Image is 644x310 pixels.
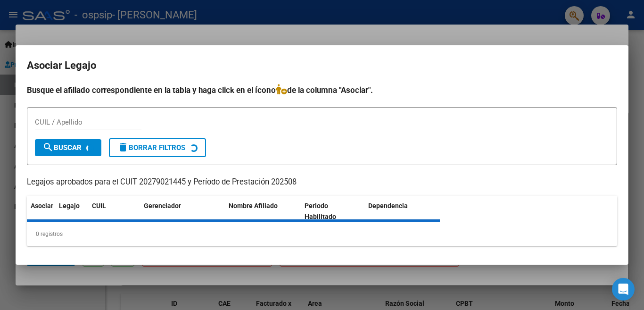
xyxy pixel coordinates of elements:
datatable-header-cell: Nombre Afiliado [225,196,301,227]
span: Borrar Filtros [117,143,185,152]
datatable-header-cell: Dependencia [364,196,440,227]
div: Open Intercom Messenger [612,278,635,301]
datatable-header-cell: Legajo [55,196,88,227]
button: Borrar Filtros [109,138,206,157]
span: Legajo [59,202,80,209]
span: Asociar [31,202,53,209]
datatable-header-cell: Asociar [27,196,55,227]
datatable-header-cell: Periodo Habilitado [301,196,364,227]
datatable-header-cell: CUIL [88,196,140,227]
datatable-header-cell: Gerenciador [140,196,225,227]
div: 0 registros [27,222,617,246]
span: Periodo Habilitado [305,202,336,220]
span: Buscar [42,143,82,152]
span: CUIL [92,202,106,209]
h4: Busque el afiliado correspondiente en la tabla y haga click en el ícono de la columna "Asociar". [27,84,617,96]
mat-icon: search [42,142,54,153]
button: Buscar [35,139,101,156]
span: Nombre Afiliado [229,202,278,209]
mat-icon: delete [117,142,129,153]
h2: Asociar Legajo [27,57,617,75]
span: Gerenciador [144,202,181,209]
span: Dependencia [368,202,408,209]
p: Legajos aprobados para el CUIT 20279021445 y Período de Prestación 202508 [27,176,617,188]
